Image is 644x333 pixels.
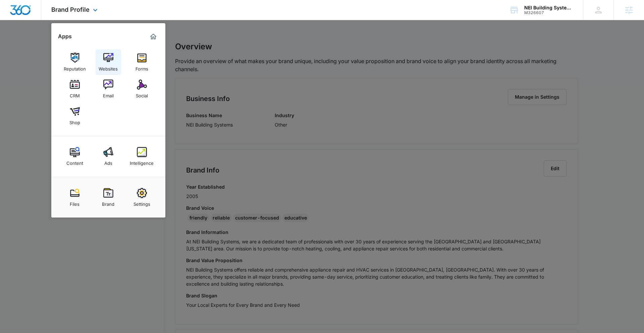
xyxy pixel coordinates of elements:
[129,185,155,210] a: Settings
[102,198,114,207] div: Brand
[148,31,159,42] a: Marketing 360® Dashboard
[103,90,114,98] div: Email
[96,185,121,210] a: Brand
[64,63,86,72] div: Reputation
[133,198,150,207] div: Settings
[70,198,79,207] div: Files
[62,49,88,75] a: Reputation
[129,49,155,75] a: Forms
[66,157,83,166] div: Content
[96,76,121,102] a: Email
[62,103,88,129] a: Shop
[129,144,155,169] a: Intelligence
[130,157,154,166] div: Intelligence
[70,90,80,98] div: CRM
[99,63,118,72] div: Websites
[62,76,88,102] a: CRM
[62,185,88,210] a: Files
[524,10,573,15] div: account id
[129,76,155,102] a: Social
[62,144,88,169] a: Content
[58,33,72,40] h2: Apps
[136,63,148,72] div: Forms
[69,116,80,125] div: Shop
[51,6,90,13] span: Brand Profile
[136,90,148,98] div: Social
[96,144,121,169] a: Ads
[96,49,121,75] a: Websites
[524,5,573,10] div: account name
[104,157,112,166] div: Ads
